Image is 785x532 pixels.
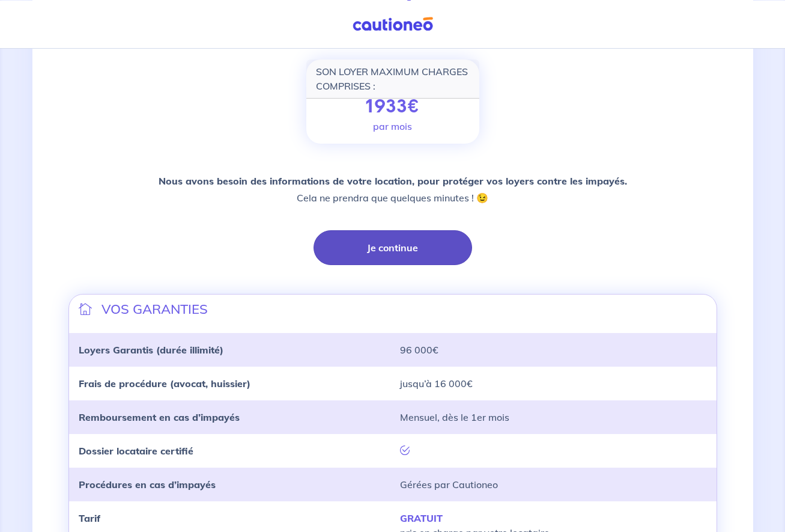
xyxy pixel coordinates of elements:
p: 96 000€ [400,343,707,357]
strong: Loyers Garantis (durée illimité) [79,344,223,356]
p: Mensuel, dès le 1er mois [400,410,707,424]
strong: Tarif [79,512,100,524]
strong: Dossier locataire certifié [79,445,193,457]
p: par mois [373,119,412,133]
strong: Procédures en cas d’impayés [79,478,216,491]
p: VOS GARANTIES [102,299,208,319]
p: Gérées par Cautioneo [400,477,707,492]
button: Je continue [314,230,472,265]
img: Cautioneo [348,16,438,31]
p: Cela ne prendra que quelques minutes ! 😉 [159,173,627,206]
strong: Nous avons besoin des informations de votre location, pour protéger vos loyers contre les impayés. [159,175,627,187]
strong: Frais de procédure (avocat, huissier) [79,378,250,390]
strong: GRATUIT [400,512,443,524]
p: jusqu’à 16 000€ [400,376,707,391]
div: SON LOYER MAXIMUM CHARGES COMPRISES : [306,60,479,99]
strong: Remboursement en cas d’impayés [79,411,240,423]
p: 1933 [366,96,420,118]
span: € [407,93,420,120]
